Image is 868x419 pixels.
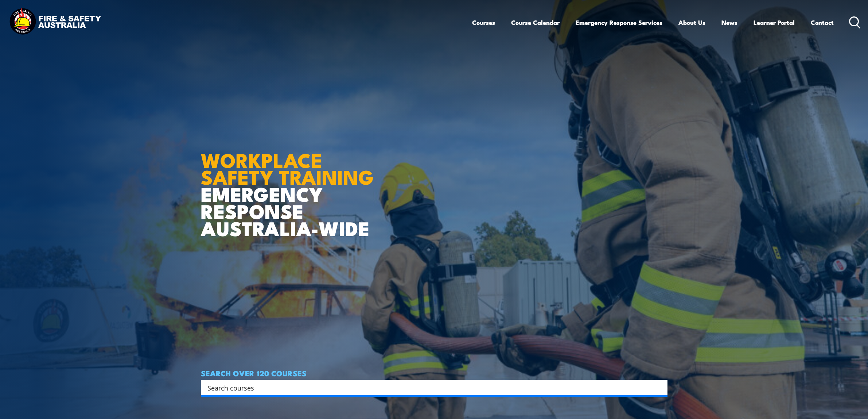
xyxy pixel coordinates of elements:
[811,13,834,32] a: Contact
[201,133,379,237] h1: EMERGENCY RESPONSE AUSTRALIA-WIDE
[655,383,665,393] button: Search magnifier button
[207,382,651,393] input: Search input
[678,13,705,32] a: About Us
[754,13,795,32] a: Learner Portal
[201,144,374,192] strong: WORKPLACE SAFETY TRAINING
[511,13,560,32] a: Course Calendar
[209,383,653,393] form: Search form
[721,13,737,32] a: News
[472,13,495,32] a: Courses
[201,369,667,377] h4: SEARCH OVER 120 COURSES
[576,13,662,32] a: Emergency Response Services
